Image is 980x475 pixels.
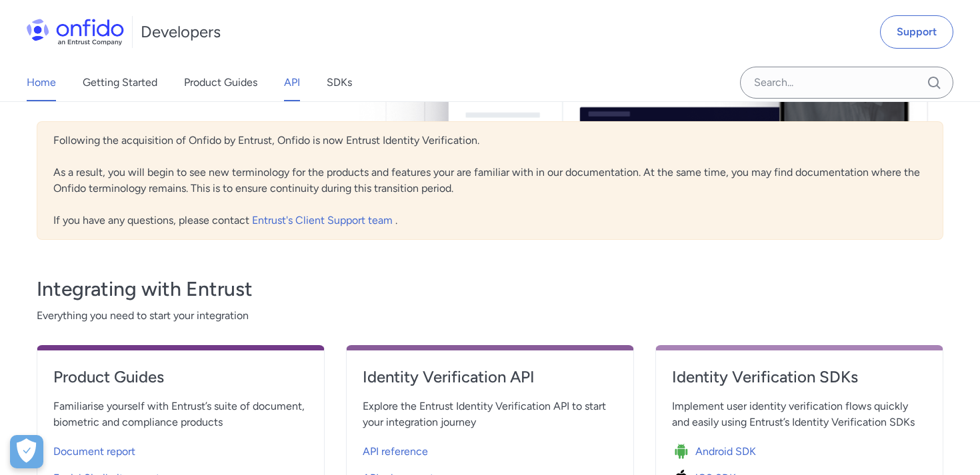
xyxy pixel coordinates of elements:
[327,64,352,101] a: SDKs
[672,436,927,462] a: Icon Android SDKAndroid SDK
[27,64,56,101] a: Home
[53,444,135,460] span: Document report
[252,214,395,227] a: Entrust's Client Support team
[363,444,428,460] span: API reference
[53,366,308,398] a: Product Guides
[37,121,943,240] div: Following the acquisition of Onfido by Entrust, Onfido is now Entrust Identity Verification. As a...
[363,398,617,430] span: Explore the Entrust Identity Verification API to start your integration journey
[672,366,927,388] h4: Identity Verification SDKs
[10,435,43,468] div: Cookie Preferences
[53,398,308,430] span: Familiarise yourself with Entrust’s suite of document, biometric and compliance products
[672,398,927,430] span: Implement user identity verification flows quickly and easily using Entrust’s Identity Verificati...
[141,21,221,43] h1: Developers
[37,276,943,302] h3: Integrating with Entrust
[672,366,927,398] a: Identity Verification SDKs
[695,444,756,460] span: Android SDK
[363,366,617,398] a: Identity Verification API
[10,435,43,468] button: Open Preferences
[363,436,617,462] a: API reference
[83,64,157,101] a: Getting Started
[37,308,943,324] span: Everything you need to start your integration
[880,15,953,49] a: Support
[53,366,308,388] h4: Product Guides
[672,442,695,461] img: Icon Android SDK
[27,19,124,45] img: Onfido Logo
[53,436,308,462] a: Document report
[363,366,617,388] h4: Identity Verification API
[284,64,300,101] a: API
[740,67,953,99] input: Onfido search input field
[184,64,257,101] a: Product Guides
